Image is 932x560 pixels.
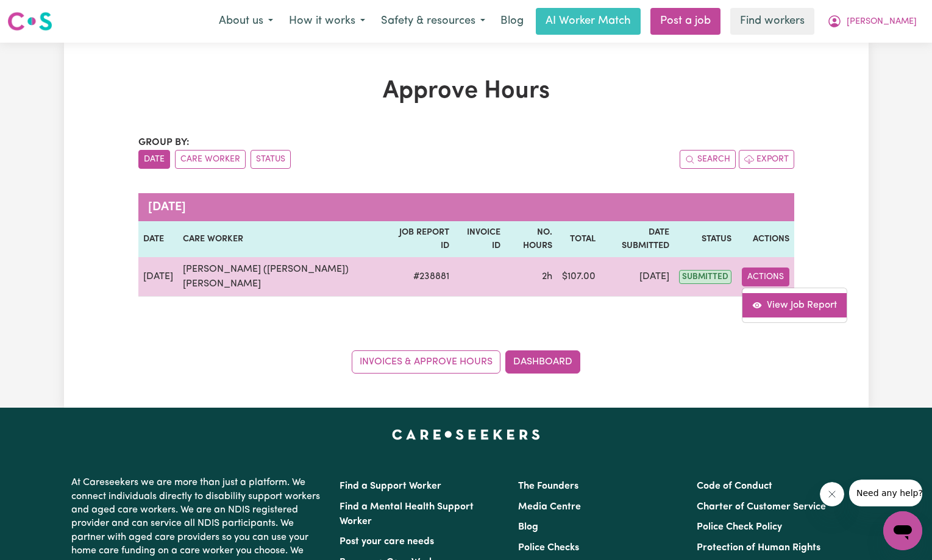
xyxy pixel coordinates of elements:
[557,257,600,297] td: $ 107.00
[7,7,52,35] a: Careseekers logo
[138,221,178,257] th: Date
[390,221,454,257] th: Job Report ID
[600,221,675,257] th: Date Submitted
[697,502,826,512] a: Charter of Customer Service
[847,15,917,29] span: [PERSON_NAME]
[175,150,246,169] button: sort invoices by care worker
[493,8,531,35] a: Blog
[7,9,74,18] span: Need any help?
[138,150,170,169] button: sort invoices by date
[352,350,500,374] a: Invoices & Approve Hours
[138,193,794,221] caption: [DATE]
[674,221,736,257] th: Status
[505,350,580,374] a: Dashboard
[600,257,675,297] td: [DATE]
[518,522,538,532] a: Blog
[281,9,373,34] button: How it works
[251,150,291,169] button: sort invoices by paid status
[557,221,600,257] th: Total
[178,257,390,297] td: [PERSON_NAME] ([PERSON_NAME]) [PERSON_NAME]
[536,8,641,35] a: AI Worker Match
[340,502,474,526] a: Find a Mental Health Support Worker
[7,10,52,32] img: Careseekers logo
[697,543,820,553] a: Protection of Human Rights
[697,481,772,491] a: Code of Conduct
[392,430,540,439] a: Careseekers home page
[211,9,281,34] button: About us
[742,268,789,286] button: Actions
[518,481,578,491] a: The Founders
[730,8,814,35] a: Find workers
[373,9,493,34] button: Safety & resources
[518,502,581,512] a: Media Centre
[138,138,190,147] span: Group by:
[518,543,579,553] a: Police Checks
[505,221,557,257] th: No. Hours
[883,511,922,550] iframe: Button to launch messaging window
[454,221,505,257] th: Invoice ID
[138,257,178,297] td: [DATE]
[542,272,552,282] span: 2 hours
[138,77,794,106] h1: Approve Hours
[340,481,441,491] a: Find a Support Worker
[736,221,794,257] th: Actions
[340,537,434,547] a: Post your care needs
[739,150,794,169] button: Export
[742,293,847,317] a: View job report 238881
[390,257,454,297] td: # 238881
[697,522,782,532] a: Police Check Policy
[650,8,720,35] a: Post a job
[849,480,922,506] iframe: Message from company
[680,150,736,169] button: Search
[819,9,925,34] button: My Account
[178,221,390,257] th: Care worker
[820,482,844,506] iframe: Close message
[742,288,847,323] div: Actions
[679,270,731,284] span: submitted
